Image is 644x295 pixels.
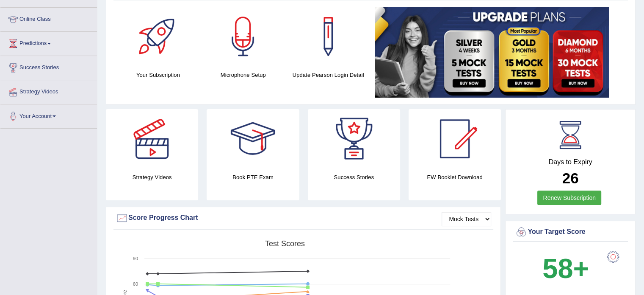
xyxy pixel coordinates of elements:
[116,212,491,225] div: Score Progress Chart
[0,80,97,101] a: Strategy Videos
[120,70,196,79] h4: Your Subscription
[207,173,299,182] h4: Book PTE Exam
[562,170,579,186] b: 26
[515,226,626,239] div: Your Target Score
[290,70,367,79] h4: Update Pearson Login Detail
[409,173,501,182] h4: EW Booklet Download
[133,256,138,261] text: 90
[0,104,97,126] a: Your Account
[0,32,97,53] a: Predictions
[515,158,626,166] h4: Days to Expiry
[537,191,601,205] a: Renew Subscription
[265,239,305,248] tspan: Test scores
[542,253,589,284] b: 58+
[133,281,138,287] text: 60
[0,56,97,77] a: Success Stories
[106,173,198,182] h4: Strategy Videos
[375,7,609,98] img: small5.jpg
[0,8,97,29] a: Online Class
[308,173,400,182] h4: Success Stories
[205,70,282,79] h4: Microphone Setup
